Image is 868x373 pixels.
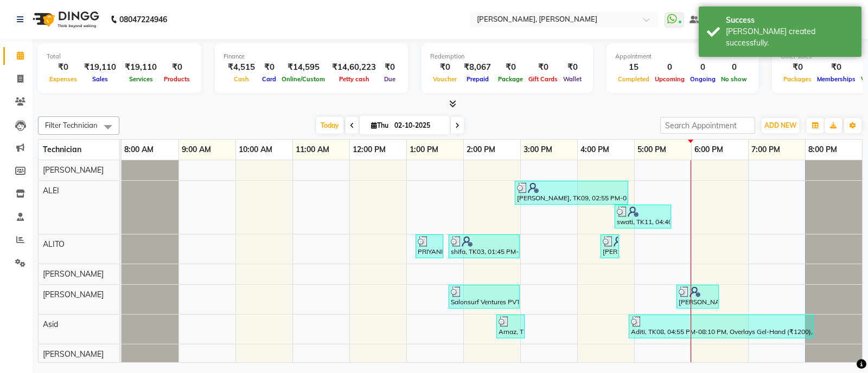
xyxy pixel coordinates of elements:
div: [PERSON_NAME], TK06, 04:25 PM-04:45 PM, Restoration Removal of Nail Paint-Hand (₹300) [602,236,618,257]
div: [PERSON_NAME], TK09, 02:55 PM-04:55 PM, Nail Extensions Acrylic-Hand (₹1100),Nail Art French Colo... [516,182,627,203]
div: ₹0 [380,61,399,74]
span: Due [381,75,398,83]
div: ₹14,595 [279,61,328,74]
span: Thu [368,121,391,129]
a: 3:00 PM [521,142,555,158]
div: Redemption [430,52,584,61]
div: swati, TK11, 04:40 PM-05:40 PM, Nail Extensions Acrylic-Hand (₹1100) [616,206,670,227]
div: Salonsurf Ventures PVT LTD, TK02, 01:45 PM-03:00 PM, Restoration Removal of Nail Paint-Hand (₹300... [450,286,519,307]
span: Sales [90,75,111,83]
span: Card [259,75,279,83]
span: Upcoming [652,75,687,83]
span: Technician [43,145,81,154]
span: Online/Custom [279,75,328,83]
div: ₹0 [495,61,526,74]
a: 5:00 PM [635,142,669,158]
div: ₹0 [259,61,279,74]
span: No show [718,75,750,83]
div: Finance [224,52,399,61]
span: Prepaid [464,75,492,83]
span: Memberships [814,75,858,83]
span: [PERSON_NAME] [43,290,104,299]
span: Ongoing [687,75,718,83]
div: 15 [615,61,652,74]
div: ₹4,515 [224,61,259,74]
span: Wallet [560,75,584,83]
span: [PERSON_NAME] [43,269,104,279]
div: Appointment [615,52,750,61]
div: Arnaz, TK04, 02:35 PM-03:05 PM, Restoration Removal of Extensions-Hand (₹500) [497,316,524,337]
a: 2:00 PM [464,142,498,158]
span: Cash [231,75,252,83]
b: 08047224946 [119,4,167,35]
span: [PERSON_NAME] [43,165,104,175]
span: Asid [43,319,58,329]
div: ₹19,110 [80,61,120,74]
div: 0 [718,61,750,74]
span: Today [316,117,343,134]
span: Gift Cards [526,75,560,83]
div: ₹0 [814,61,858,74]
span: Petty cash [336,75,372,83]
a: 7:00 PM [749,142,783,158]
div: ₹14,60,223 [328,61,380,74]
div: [PERSON_NAME], TK12, 05:45 PM-06:30 PM, Permanent Nail Paint Solid Color-Hand (₹700),Nail Art Sta... [678,286,718,307]
span: Services [126,75,156,83]
div: 0 [687,61,718,74]
a: 10:00 AM [236,142,275,158]
a: 1:00 PM [407,142,441,158]
span: ADD NEW [764,121,796,129]
a: 8:00 PM [806,142,840,158]
div: ₹0 [781,61,814,74]
div: Bill created successfully. [726,26,853,49]
span: Package [495,75,526,83]
div: ₹8,067 [459,61,495,74]
div: ₹0 [560,61,584,74]
span: Filter Technician [45,121,98,129]
div: ₹19,110 [120,61,161,74]
div: Aditi, TK08, 04:55 PM-08:10 PM, Overlays Gel-Hand (₹1200),Nail Art Cat Eye-Hand (₹1200),Restorati... [630,316,813,337]
button: ADD NEW [762,118,799,133]
div: shifa, TK03, 01:45 PM-03:00 PM, Nail Extensions Acrylic-Hand (₹1100),Nail Art Stamping Per Finger... [450,236,519,257]
span: [PERSON_NAME] [43,349,104,359]
span: ALEI [43,186,59,195]
div: Success [726,15,853,26]
div: ₹0 [161,61,193,74]
a: 4:00 PM [578,142,612,158]
span: Packages [781,75,814,83]
div: ₹0 [430,61,459,74]
a: 11:00 AM [293,142,332,158]
a: 8:00 AM [122,142,156,158]
span: ALITO [43,239,65,249]
div: ₹0 [526,61,560,74]
span: Products [161,75,193,83]
div: ₹0 [47,61,80,74]
a: 6:00 PM [692,142,726,158]
a: 9:00 AM [179,142,214,158]
div: 0 [652,61,687,74]
span: Completed [615,75,652,83]
a: 12:00 PM [350,142,388,158]
span: Expenses [47,75,80,83]
input: 2025-10-02 [391,117,445,134]
div: Total [47,52,193,61]
img: logo [28,4,102,35]
input: Search Appointment [660,117,755,134]
span: Voucher [430,75,459,83]
div: PRIYANKA, TK01, 01:10 PM-01:40 PM, Restoration Removal of Extensions-Hand (₹500) [417,236,442,257]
